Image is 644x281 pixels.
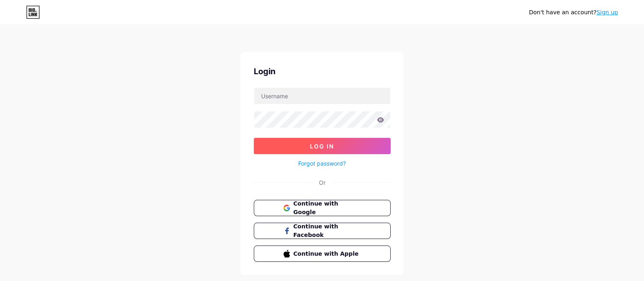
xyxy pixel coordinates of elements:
[319,178,325,187] div: Or
[298,159,346,168] a: Forgot password?
[254,246,391,262] button: Continue with Apple
[596,9,618,15] a: Sign up
[254,65,391,77] div: Login
[254,138,391,154] button: Log In
[529,8,618,17] div: Don't have an account?
[254,88,390,104] input: Username
[293,199,360,217] span: Continue with Google
[293,250,360,258] span: Continue with Apple
[254,200,391,216] button: Continue with Google
[310,143,334,150] span: Log In
[293,222,360,239] span: Continue with Facebook
[254,223,391,239] button: Continue with Facebook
